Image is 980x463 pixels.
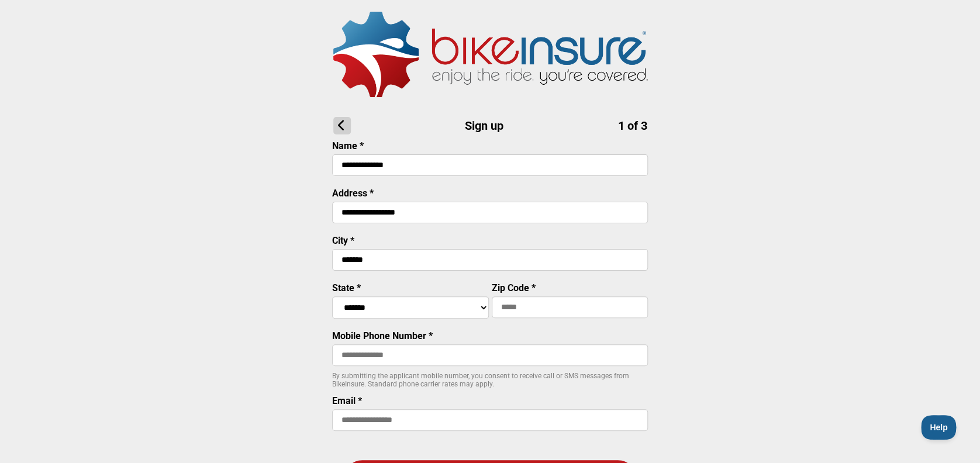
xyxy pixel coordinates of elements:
[618,119,647,133] span: 1 of 3
[332,282,361,293] label: State *
[332,372,648,388] p: By submitting the applicant mobile number, you consent to receive call or SMS messages from BikeI...
[332,330,433,341] label: Mobile Phone Number *
[332,395,362,406] label: Email *
[333,117,647,134] h1: Sign up
[921,415,957,440] iframe: Toggle Customer Support
[332,235,354,246] label: City *
[332,188,374,199] label: Address *
[332,140,364,151] label: Name *
[492,282,536,293] label: Zip Code *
